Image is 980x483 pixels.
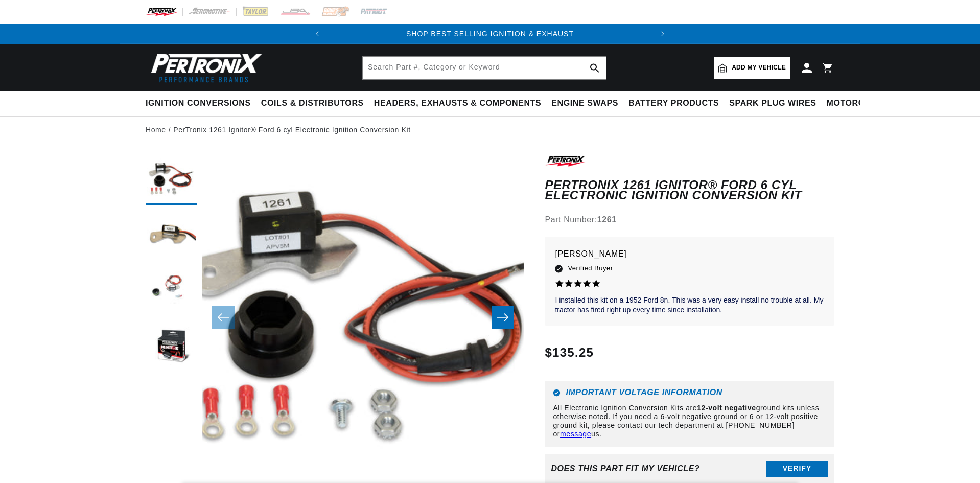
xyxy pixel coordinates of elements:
nav: breadcrumbs [146,124,834,135]
span: Motorcycle [827,98,888,109]
a: message [560,430,591,438]
button: Load image 2 in gallery view [146,210,197,261]
p: [PERSON_NAME] [555,247,824,261]
span: Engine Swaps [551,98,618,109]
p: All Electronic Ignition Conversion Kits are ground kits unless otherwise noted. If you need a 6-v... [553,404,826,438]
span: Add my vehicle [732,63,786,73]
span: Ignition Conversions [146,98,251,109]
a: Add my vehicle [714,57,790,79]
strong: 12-volt negative [697,404,756,412]
span: Verified Buyer [568,263,613,274]
a: PerTronix 1261 Ignitor® Ford 6 cyl Electronic Ignition Conversion Kit [173,124,410,135]
span: $135.25 [545,343,594,362]
input: Search Part #, Category or Keyword [363,57,606,79]
span: Headers, Exhausts & Components [374,98,541,109]
summary: Battery Products [623,91,724,116]
a: Home [146,124,166,135]
summary: Spark Plug Wires [724,91,821,116]
slideshow-component: Translation missing: en.sections.announcements.announcement_bar [120,24,860,44]
a: SHOP BEST SELLING IGNITION & EXHAUST [406,30,574,38]
strong: 1261 [597,215,617,224]
button: Verify [766,461,828,477]
span: Spark Plug Wires [729,98,816,109]
summary: Motorcycle [822,91,893,116]
span: Coils & Distributors [261,98,364,109]
button: Slide right [492,306,514,329]
h1: PerTronix 1261 Ignitor® Ford 6 cyl Electronic Ignition Conversion Kit [545,180,834,201]
button: Load image 3 in gallery view [146,266,197,317]
button: search button [584,57,606,79]
img: Pertronix [146,50,263,85]
div: Part Number: [545,213,834,226]
div: Does This part fit My vehicle? [551,464,699,473]
button: Load image 4 in gallery view [146,323,197,374]
div: 1 of 2 [328,28,652,39]
summary: Headers, Exhausts & Components [369,91,546,116]
span: Battery Products [628,98,719,109]
button: Translation missing: en.sections.announcements.previous_announcement [307,24,328,44]
button: Load image 1 in gallery view [146,154,197,205]
summary: Coils & Distributors [256,91,369,116]
summary: Ignition Conversions [146,91,256,116]
div: Announcement [328,28,652,39]
media-gallery: Gallery Viewer [146,154,524,481]
summary: Engine Swaps [546,91,623,116]
h6: Important Voltage Information [553,389,826,397]
p: I installed this kit on a 1952 Ford 8n. This was a very easy install no trouble at all. My tracto... [555,295,824,315]
button: Slide left [212,306,235,329]
button: Translation missing: en.sections.announcements.next_announcement [652,24,673,44]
